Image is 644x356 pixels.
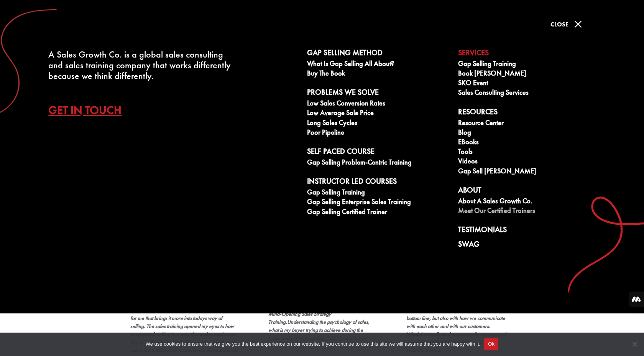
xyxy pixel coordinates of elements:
[458,129,601,138] a: Blog
[307,48,450,60] a: Gap Selling Method
[458,48,601,60] a: Services
[458,157,601,167] a: Videos
[458,148,601,157] a: Tools
[307,177,450,188] a: Instructor Led Courses
[550,20,568,28] span: Close
[268,310,376,348] p: Mind-Opening Sales Strategy Training.
[458,79,601,89] a: SKO Event
[458,240,601,251] a: Swag
[48,97,133,124] a: Get In Touch
[307,188,450,198] a: Gap Selling Training
[307,147,450,158] a: Self Paced Course
[307,88,450,99] a: Problems We Solve
[146,340,480,348] span: We use cookies to ensure that we give you the best experience on our website. If you continue to ...
[307,158,450,168] a: Gap Selling Problem-Centric Training
[307,119,450,129] a: Long Sales Cycles
[570,16,586,32] span: M
[458,107,601,119] a: Resources
[484,338,498,350] button: Ok
[307,69,450,79] a: Buy The Book
[458,119,601,129] a: Resource Center
[458,207,601,216] a: Meet our Certified Trainers
[458,167,601,177] a: Gap Sell [PERSON_NAME]
[307,60,450,69] a: What is Gap Selling all about?
[48,49,239,81] div: A Sales Growth Co. is a global sales consulting and sales training company that works differently...
[458,225,601,237] a: Testimonials
[307,109,450,119] a: Low Average Sale Price
[307,208,450,218] a: Gap Selling Certified Trainer
[307,129,450,138] a: Poor Pipeline
[307,99,450,109] a: Low Sales Conversion Rates
[458,138,601,148] a: eBooks
[458,69,601,79] a: Book [PERSON_NAME]
[631,340,638,348] span: No
[268,318,370,341] span: Understanding the psychology of sales, what is my buyer trying to achieve during the sales, and w...
[307,198,450,208] a: Gap Selling Enterprise Sales Training
[458,186,601,197] a: About
[458,60,601,69] a: Gap Selling Training
[458,89,601,98] a: Sales Consulting Services
[458,197,601,207] a: About A Sales Growth Co.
